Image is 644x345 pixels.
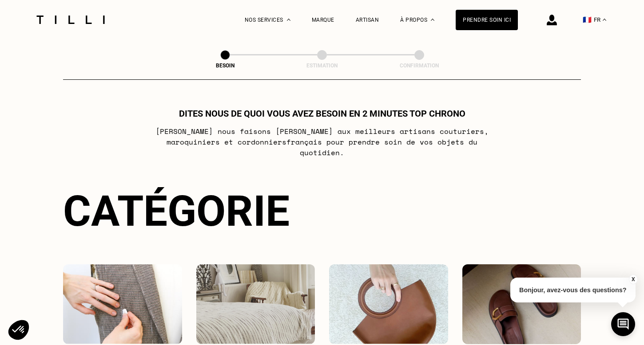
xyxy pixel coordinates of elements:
img: Menu déroulant [287,19,290,21]
a: Artisan [356,17,379,23]
a: Marque [312,17,334,23]
div: Besoin [181,63,270,69]
div: Estimation [278,63,366,69]
p: [PERSON_NAME] nous faisons [PERSON_NAME] aux meilleurs artisans couturiers , maroquiniers et cord... [146,126,498,158]
img: Menu déroulant à propos [431,19,434,21]
h1: Dites nous de quoi vous avez besoin en 2 minutes top chrono [179,108,465,119]
img: icône connexion [547,15,557,25]
img: Vêtements [63,264,182,344]
img: Intérieur [196,264,315,344]
img: Logo du service de couturière Tilli [33,16,108,24]
div: Catégorie [63,186,581,236]
img: Accessoires [329,264,448,344]
span: 🇫🇷 [583,16,592,24]
img: menu déroulant [603,19,606,21]
a: Prendre soin ici [456,10,518,30]
p: Bonjour, avez-vous des questions? [510,278,636,302]
button: X [628,274,637,284]
img: Chaussures [462,264,581,344]
div: Confirmation [375,63,464,69]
